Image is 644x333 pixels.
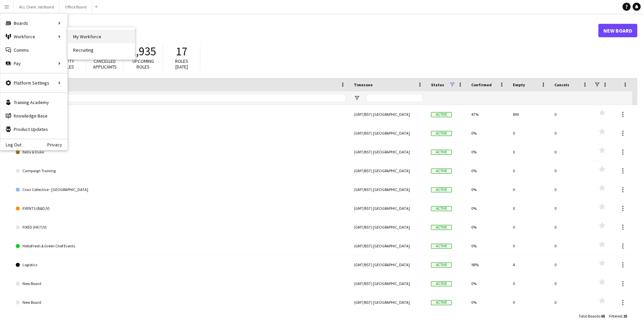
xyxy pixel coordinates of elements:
[431,131,452,136] span: Active
[467,180,509,199] div: 0%
[0,16,67,30] div: Boards
[16,180,346,199] a: Croci Collective - [GEOGRAPHIC_DATA]
[509,293,550,312] div: 0
[598,24,637,37] a: New Board
[509,255,550,274] div: 4
[175,58,188,70] span: Roles [DATE]
[431,169,452,174] span: Active
[0,76,67,90] div: Platform Settings
[550,143,592,161] div: 0
[350,237,427,255] div: (GMT/BST) [GEOGRAPHIC_DATA]
[93,58,117,70] span: Cancelled applicants
[350,124,427,142] div: (GMT/BST) [GEOGRAPHIC_DATA]
[16,124,346,143] a: Beer52 Events
[550,218,592,236] div: 0
[431,150,452,155] span: Active
[0,43,67,57] a: Comms
[550,180,592,199] div: 0
[47,142,67,147] a: Privacy
[509,143,550,161] div: 0
[467,293,509,312] div: 0%
[16,161,346,180] a: Campaign Training
[16,274,346,293] a: New Board
[176,44,187,59] span: 17
[16,255,346,274] a: Logistics
[0,123,67,136] a: Product Updates
[623,314,627,319] span: 25
[68,43,135,57] a: Recruiting
[68,30,135,43] a: My Workforce
[550,237,592,255] div: 0
[467,255,509,274] div: 98%
[467,199,509,218] div: 0%
[16,105,346,124] a: ALL Client Job Board
[0,142,21,147] a: Log Out
[509,105,550,124] div: 890
[350,274,427,293] div: (GMT/BST) [GEOGRAPHIC_DATA]
[16,237,346,255] a: HelloFresh & Green Chef Events
[16,143,346,161] a: Bella & Duke
[0,30,67,43] div: Workforce
[509,199,550,218] div: 0
[431,281,452,286] span: Active
[509,274,550,293] div: 0
[350,105,427,124] div: (GMT/BST) [GEOGRAPHIC_DATA]
[513,82,525,87] span: Empty
[467,105,509,124] div: 47%
[354,95,360,101] button: Open Filter Menu
[467,161,509,180] div: 0%
[431,263,452,268] span: Active
[467,218,509,236] div: 0%
[16,293,346,312] a: New Board
[0,57,67,70] div: Pay
[431,112,452,117] span: Active
[431,206,452,211] span: Active
[431,225,452,230] span: Active
[28,94,346,102] input: Board name Filter Input
[579,314,600,319] span: Total Boards
[550,255,592,274] div: 0
[550,199,592,218] div: 0
[0,109,67,123] a: Knowledge Base
[431,244,452,249] span: Active
[509,218,550,236] div: 0
[579,310,605,323] div: :
[12,26,598,36] h1: Boards
[0,96,67,109] a: Training Academy
[550,124,592,142] div: 0
[130,44,156,59] span: 1,935
[350,143,427,161] div: (GMT/BST) [GEOGRAPHIC_DATA]
[467,274,509,293] div: 0%
[350,180,427,199] div: (GMT/BST) [GEOGRAPHIC_DATA]
[350,161,427,180] div: (GMT/BST) [GEOGRAPHIC_DATA]
[609,314,622,319] span: Filtered
[467,237,509,255] div: 0%
[354,82,373,87] span: Timezone
[509,237,550,255] div: 0
[609,310,627,323] div: :
[509,180,550,199] div: 0
[16,218,346,237] a: FIXED (HF/T/V)
[550,105,592,124] div: 0
[350,293,427,312] div: (GMT/BST) [GEOGRAPHIC_DATA]
[132,58,154,70] span: Upcoming roles
[60,0,92,13] button: Office Board
[550,293,592,312] div: 0
[431,300,452,305] span: Active
[554,82,569,87] span: Cancels
[366,94,423,102] input: Timezone Filter Input
[431,82,444,87] span: Status
[509,161,550,180] div: 0
[467,143,509,161] div: 0%
[350,199,427,218] div: (GMT/BST) [GEOGRAPHIC_DATA]
[350,218,427,236] div: (GMT/BST) [GEOGRAPHIC_DATA]
[550,274,592,293] div: 0
[350,255,427,274] div: (GMT/BST) [GEOGRAPHIC_DATA]
[601,314,605,319] span: 65
[467,124,509,142] div: 0%
[16,199,346,218] a: EVENTS (B&D/V)
[509,124,550,142] div: 0
[550,161,592,180] div: 0
[431,187,452,192] span: Active
[471,82,492,87] span: Confirmed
